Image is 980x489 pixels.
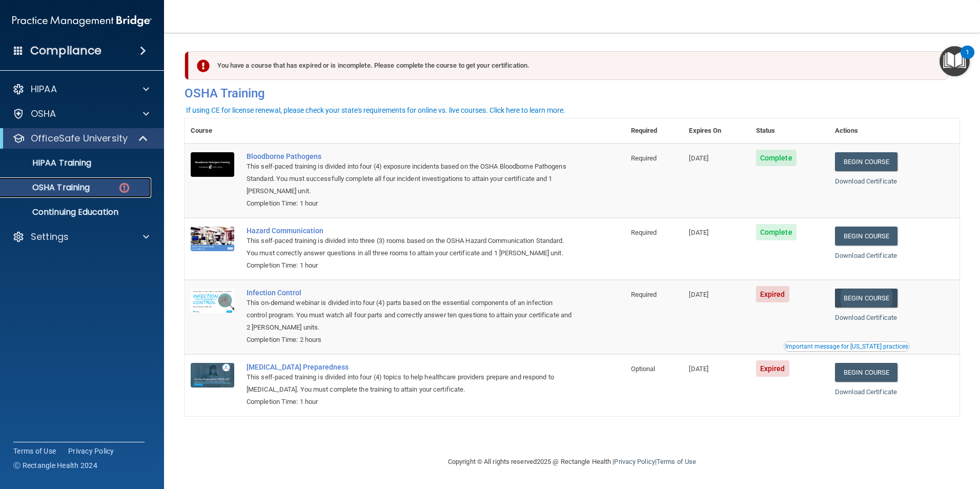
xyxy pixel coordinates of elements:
[31,83,57,95] p: HIPAA
[803,416,968,457] iframe: Drift Widget Chat Controller
[631,229,657,236] span: Required
[185,118,240,144] th: Course
[31,132,128,145] p: OfficeSafe University
[689,154,708,162] span: [DATE]
[13,446,56,456] a: Terms of Use
[30,44,101,58] h4: Compliance
[631,154,657,162] span: Required
[247,227,574,235] a: Hazard Communication
[689,291,708,298] span: [DATE]
[385,445,759,478] div: Copyright © All rights reserved 2025 @ Rectangle Health | |
[784,341,910,352] button: Read this if you are a dental practitioner in the state of CA
[247,363,574,371] a: [MEDICAL_DATA] Preparedness
[12,132,149,145] a: OfficeSafe University
[657,458,696,465] a: Terms of Use
[835,388,897,396] a: Download Certificate
[835,363,897,382] a: Begin Course
[247,197,574,210] div: Completion Time: 1 hour
[631,291,657,298] span: Required
[750,118,829,144] th: Status
[247,160,574,197] div: This self-paced training is divided into four (4) exposure incidents based on the OSHA Bloodborne...
[13,460,97,471] span: Ⓒ Rectangle Health 2024
[835,314,897,321] a: Download Certificate
[31,231,69,243] p: Settings
[835,227,897,246] a: Begin Course
[247,152,574,160] a: Bloodborne Pathogens
[247,334,574,346] div: Completion Time: 2 hours
[835,152,897,171] a: Begin Course
[68,446,114,456] a: Privacy Policy
[829,118,959,144] th: Actions
[247,235,574,259] div: This self-paced training is divided into three (3) rooms based on the OSHA Hazard Communication S...
[189,51,948,80] div: You have a course that has expired or is incomplete. Please complete the course to get your certi...
[756,150,797,166] span: Complete
[247,297,574,334] div: This on-demand webinar is divided into four (4) parts based on the essential components of an inf...
[689,229,708,236] span: [DATE]
[185,105,567,115] button: If using CE for license renewal, please check your state's requirements for online vs. live cours...
[185,86,959,100] h4: OSHA Training
[940,46,970,76] button: Open Resource Center, 1 new notification
[247,371,574,396] div: This self-paced training is divided into four (4) topics to help healthcare providers prepare and...
[247,396,574,408] div: Completion Time: 1 hour
[12,108,149,120] a: OSHA
[12,11,152,31] img: PMB logo
[966,52,969,66] div: 1
[689,365,708,373] span: [DATE]
[683,118,749,144] th: Expires On
[785,343,908,350] div: Important message for [US_STATE] practices
[186,107,565,114] div: If using CE for license renewal, please check your state's requirements for online vs. live cours...
[31,108,56,120] p: OSHA
[7,207,147,217] p: Continuing Education
[12,83,149,95] a: HIPAA
[7,182,90,193] p: OSHA Training
[7,158,91,168] p: HIPAA Training
[247,259,574,272] div: Completion Time: 1 hour
[118,181,131,194] img: danger-circle.6113f641.png
[756,286,789,302] span: Expired
[197,59,210,72] img: exclamation-circle-solid-danger.72ef9ffc.png
[247,289,574,297] a: Infection Control
[835,289,897,308] a: Begin Course
[625,118,683,144] th: Required
[756,360,789,377] span: Expired
[835,177,897,185] a: Download Certificate
[12,231,149,243] a: Settings
[614,458,655,465] a: Privacy Policy
[835,252,897,259] a: Download Certificate
[756,224,797,240] span: Complete
[631,365,656,373] span: Optional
